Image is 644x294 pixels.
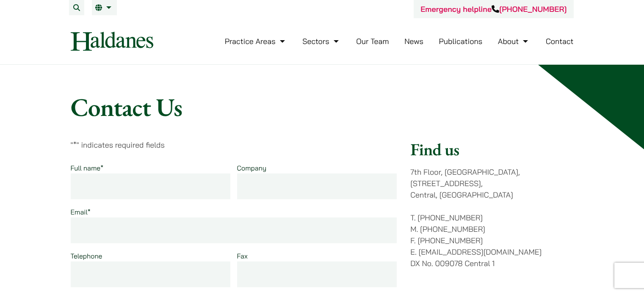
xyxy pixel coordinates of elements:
[71,164,104,172] label: Full name
[410,166,573,201] p: 7th Floor, [GEOGRAPHIC_DATA], [STREET_ADDRESS], Central, [GEOGRAPHIC_DATA]
[71,252,102,260] label: Telephone
[410,139,573,159] h2: Find us
[237,164,267,172] label: Company
[404,36,423,46] a: News
[71,139,397,151] p: " " indicates required fields
[420,4,567,14] a: Emergency helpline[PHONE_NUMBER]
[302,36,340,46] a: Sectors
[71,208,91,216] label: Email
[95,4,113,11] a: EN
[410,212,573,269] p: T. [PHONE_NUMBER] M. [PHONE_NUMBER] F. [PHONE_NUMBER] E. [EMAIL_ADDRESS][DOMAIN_NAME] DX No. 0090...
[237,252,248,260] label: Fax
[498,36,530,46] a: About
[225,36,287,46] a: Practice Areas
[356,36,389,46] a: Our Team
[71,92,574,122] h1: Contact Us
[71,32,153,51] img: Logo of Haldanes
[439,36,483,46] a: Publications
[546,36,574,46] a: Contact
